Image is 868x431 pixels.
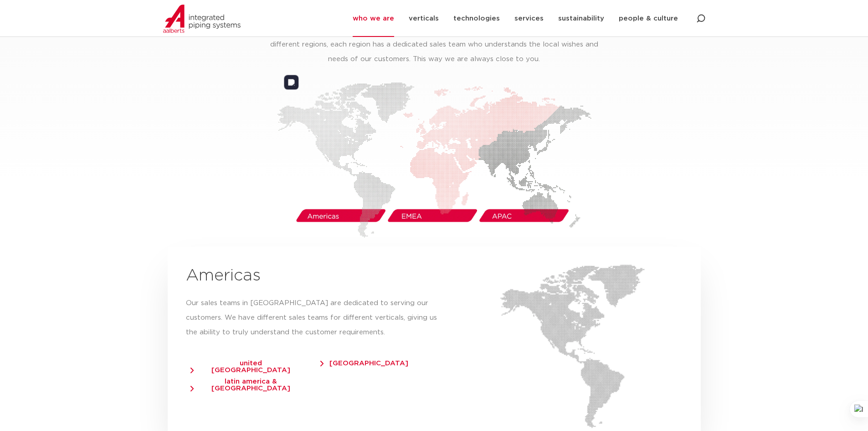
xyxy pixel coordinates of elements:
a: united [GEOGRAPHIC_DATA] [190,355,316,374]
span: united [GEOGRAPHIC_DATA] [190,360,303,374]
span: latin america & [GEOGRAPHIC_DATA] [190,378,303,392]
span: [GEOGRAPHIC_DATA] [320,360,408,367]
p: Our sales teams in [GEOGRAPHIC_DATA] are dedicated to serving our customers. We have different sa... [186,296,447,340]
a: [GEOGRAPHIC_DATA] [320,355,422,367]
h2: Americas [186,265,447,287]
a: latin america & [GEOGRAPHIC_DATA] [190,374,316,392]
p: We have a global footprint, with local sales organisations. Our sales organisation is divided int... [261,23,607,67]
